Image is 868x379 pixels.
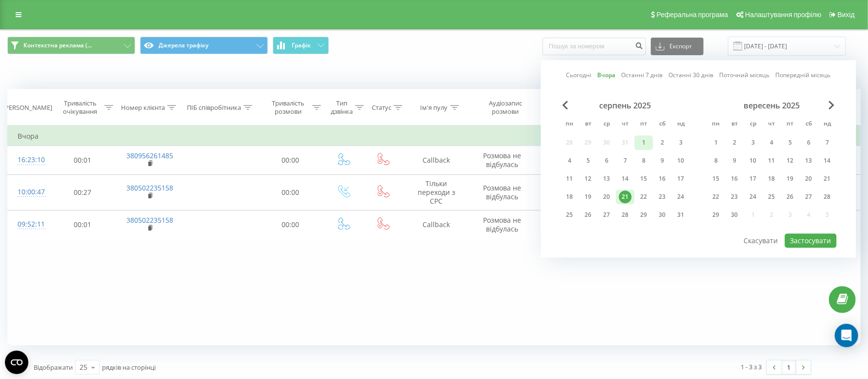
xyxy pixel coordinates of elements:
[818,153,837,168] div: нд 14 вер 2025 р.
[672,171,690,186] div: нд 17 серп 2025 р.
[726,208,744,222] div: вт 30 вер 2025 р.
[561,171,579,186] div: пн 11 серп 2025 р.
[821,154,834,167] div: 14
[707,189,726,204] div: пн 22 вер 2025 р.
[80,362,87,372] div: 25
[821,190,834,203] div: 28
[728,154,741,167] div: 9
[582,154,595,167] div: 5
[728,136,741,149] div: 2
[800,153,818,168] div: сб 13 вер 2025 р.
[561,208,579,222] div: пн 25 серп 2025 р.
[720,71,770,80] a: Поточний місяць
[619,154,632,167] div: 7
[784,154,797,167] div: 12
[653,135,672,150] div: сб 2 серп 2025 р.
[710,209,723,221] div: 29
[726,171,744,186] div: вт 16 вер 2025 р.
[635,153,653,168] div: пт 8 серп 2025 р.
[707,135,726,150] div: пн 1 вер 2025 р.
[601,209,613,221] div: 27
[656,172,669,185] div: 16
[784,190,797,203] div: 26
[618,117,633,132] abbr: четвер
[656,136,669,149] div: 2
[656,209,669,221] div: 30
[598,189,616,204] div: ср 20 серп 2025 р.
[187,104,241,112] div: ПІБ співробітника
[598,171,616,186] div: ср 13 серп 2025 р.
[23,42,92,49] span: Контекстна реклама (...
[638,209,650,221] div: 29
[707,153,726,168] div: пн 8 вер 2025 р.
[534,146,605,174] td: google
[50,174,116,211] td: 00:27
[638,190,650,203] div: 22
[766,190,778,203] div: 25
[675,136,687,149] div: 3
[402,211,470,239] td: Callback
[543,38,646,55] input: Пошук за номером
[582,209,595,221] div: 26
[728,190,741,203] div: 23
[653,208,672,222] div: сб 30 серп 2025 р.
[818,171,837,186] div: нд 21 вер 2025 р.
[619,209,632,221] div: 28
[674,117,688,132] abbr: неділя
[582,190,595,203] div: 19
[402,146,470,174] td: Callback
[619,172,632,185] div: 14
[818,189,837,204] div: нд 28 вер 2025 р.
[421,104,448,112] div: Ім'я пулу
[800,171,818,186] div: сб 20 вер 2025 р.
[835,324,858,347] div: Open Intercom Messenger
[803,136,815,149] div: 6
[635,171,653,186] div: пт 15 серп 2025 р.
[783,117,798,132] abbr: п’ятниця
[598,71,616,80] a: Вчора
[534,211,605,239] td: google
[50,211,116,239] td: 00:01
[656,154,669,167] div: 9
[838,11,855,19] span: Вихід
[258,211,323,239] td: 00:00
[726,153,744,168] div: вт 9 вер 2025 р.
[672,153,690,168] div: нд 10 серп 2025 р.
[802,117,816,132] abbr: субота
[266,99,310,116] div: Тривалість розмови
[8,126,861,146] td: Вчора
[637,117,651,132] abbr: п’ятниця
[483,215,521,233] span: Розмова не відбулась
[766,154,778,167] div: 11
[258,174,323,211] td: 00:00
[561,101,690,110] div: серпень 2025
[675,172,687,185] div: 17
[18,150,40,169] div: 16:23:10
[656,190,669,203] div: 23
[566,71,592,80] a: Сьогодні
[728,209,741,221] div: 30
[619,190,632,203] div: 21
[616,189,635,204] div: чт 21 серп 2025 р.
[50,146,116,174] td: 00:01
[273,37,329,54] button: Графік
[747,136,760,149] div: 3
[563,101,568,109] span: Previous Month
[785,233,837,248] button: Застосувати
[744,189,763,204] div: ср 24 вер 2025 р.
[600,117,614,132] abbr: середа
[651,38,704,55] button: Експорт
[709,117,724,132] abbr: понеділок
[579,208,598,222] div: вт 26 серп 2025 р.
[763,171,781,186] div: чт 18 вер 2025 р.
[59,99,102,116] div: Тривалість очікування
[744,153,763,168] div: ср 10 вер 2025 р.
[126,151,173,160] a: 380956261485
[766,136,778,149] div: 4
[747,172,760,185] div: 17
[763,135,781,150] div: чт 4 вер 2025 р.
[372,104,391,112] div: Статус
[564,209,576,221] div: 25
[598,208,616,222] div: ср 27 серп 2025 р.
[675,209,687,221] div: 31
